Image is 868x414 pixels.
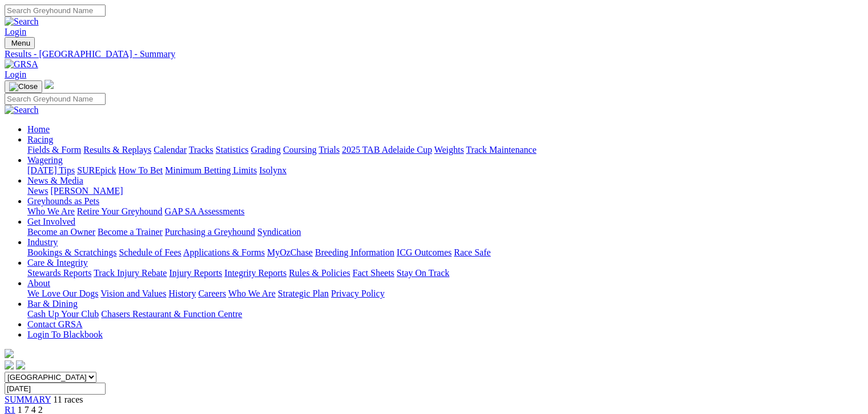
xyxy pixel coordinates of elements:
[434,145,464,155] a: Weights
[5,59,38,70] img: GRSA
[278,289,329,298] a: Strategic Plan
[228,289,276,298] a: Who We Are
[257,227,301,237] a: Syndication
[251,145,281,155] a: Grading
[27,227,863,237] div: Get Involved
[27,247,116,257] a: Bookings & Scratchings
[27,309,99,319] a: Cash Up Your Club
[27,309,863,319] div: Bar & Dining
[5,70,26,79] a: Login
[27,217,75,226] a: Get Involved
[27,247,863,258] div: Industry
[27,186,863,196] div: News & Media
[27,289,863,299] div: About
[45,80,54,89] img: logo-grsa-white.png
[11,39,30,47] span: Menu
[154,145,187,155] a: Calendar
[53,395,83,404] span: 11 races
[101,309,242,319] a: Chasers Restaurant & Function Centre
[5,5,106,17] input: Search
[77,206,163,216] a: Retire Your Greyhound
[267,247,313,257] a: MyOzChase
[224,268,286,278] a: Integrity Reports
[27,165,863,176] div: Wagering
[77,165,116,175] a: SUREpick
[5,80,42,93] button: Toggle navigation
[397,268,449,278] a: Stay On Track
[342,145,432,155] a: 2025 TAB Adelaide Cup
[283,145,317,155] a: Coursing
[27,330,103,339] a: Login To Blackbook
[100,289,166,298] a: Vision and Values
[119,247,181,257] a: Schedule of Fees
[27,135,53,144] a: Racing
[165,165,257,175] a: Minimum Betting Limits
[466,145,536,155] a: Track Maintenance
[289,268,350,278] a: Rules & Policies
[5,383,106,395] input: Select date
[315,247,394,257] a: Breeding Information
[27,196,99,206] a: Greyhounds as Pets
[454,247,490,257] a: Race Safe
[27,145,81,155] a: Fields & Form
[27,289,98,298] a: We Love Our Dogs
[165,206,245,216] a: GAP SA Assessments
[331,289,385,298] a: Privacy Policy
[5,49,863,59] a: Results - [GEOGRAPHIC_DATA] - Summary
[27,155,63,165] a: Wagering
[16,360,25,370] img: twitter.svg
[27,268,91,278] a: Stewards Reports
[5,395,51,404] a: SUMMARY
[353,268,394,278] a: Fact Sheets
[27,145,863,155] div: Racing
[5,93,106,105] input: Search
[5,360,14,370] img: facebook.svg
[5,27,26,36] a: Login
[27,124,50,134] a: Home
[27,319,82,329] a: Contact GRSA
[5,37,35,49] button: Toggle navigation
[50,186,123,196] a: [PERSON_NAME]
[27,278,50,288] a: About
[5,105,39,115] img: Search
[189,145,213,155] a: Tracks
[318,145,340,155] a: Trials
[5,349,14,358] img: logo-grsa-white.png
[27,186,48,196] a: News
[183,247,265,257] a: Applications & Forms
[397,247,451,257] a: ICG Outcomes
[27,206,863,217] div: Greyhounds as Pets
[198,289,226,298] a: Careers
[119,165,163,175] a: How To Bet
[169,268,222,278] a: Injury Reports
[27,227,95,237] a: Become an Owner
[83,145,151,155] a: Results & Replays
[9,82,38,91] img: Close
[259,165,286,175] a: Isolynx
[5,17,39,27] img: Search
[27,237,58,247] a: Industry
[216,145,249,155] a: Statistics
[27,268,863,278] div: Care & Integrity
[98,227,163,237] a: Become a Trainer
[27,176,83,185] a: News & Media
[27,299,78,309] a: Bar & Dining
[94,268,167,278] a: Track Injury Rebate
[27,258,88,267] a: Care & Integrity
[27,206,75,216] a: Who We Are
[27,165,75,175] a: [DATE] Tips
[168,289,196,298] a: History
[165,227,255,237] a: Purchasing a Greyhound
